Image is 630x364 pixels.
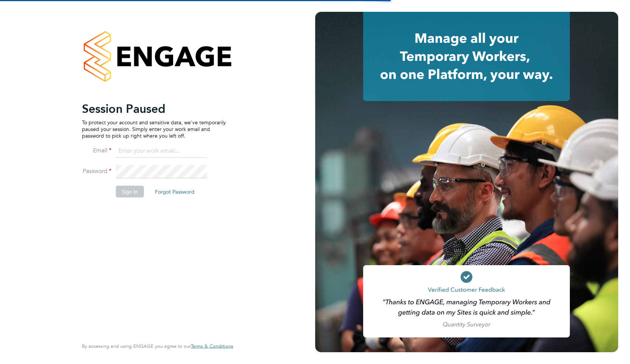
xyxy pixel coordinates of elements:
span: By accessing and using ENGAGE you agree to our [82,343,233,349]
button: Forgot Password [149,186,200,197]
label: Email [82,146,111,154]
span: Terms & Conditions [191,343,233,349]
a: Terms & Conditions [191,343,233,349]
button: Sign In [116,186,144,197]
label: Password [82,167,111,175]
p: To protect your account and sensitive data, we've temporarily paused your session. Simply enter y... [82,119,226,139]
input: Enter your work email... [116,145,207,158]
h2: Session Paused [82,101,226,116]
